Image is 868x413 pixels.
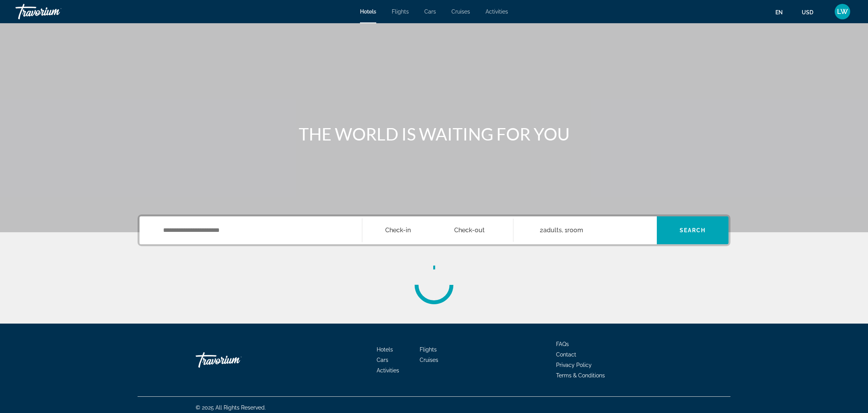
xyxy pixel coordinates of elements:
[196,348,273,372] a: Travorium
[802,9,813,15] span: USD
[556,341,569,347] a: FAQs
[775,9,783,15] span: en
[543,226,562,234] span: Adults
[360,9,376,15] a: Hotels
[196,404,266,411] span: © 2025 All Rights Reserved.
[562,225,583,236] span: , 1
[556,351,576,358] a: Contact
[139,216,728,244] div: Search widget
[451,9,470,15] a: Cruises
[775,7,790,18] button: Change language
[802,7,821,18] button: Change currency
[15,2,93,22] a: Travorium
[513,216,657,244] button: Travelers: 2 adults, 0 children
[837,8,848,15] span: LW
[392,9,409,15] a: Flights
[377,357,388,363] a: Cars
[556,362,592,368] a: Privacy Policy
[289,124,579,144] h1: THE WORLD IS WAITING FOR YOU
[377,346,393,353] a: Hotels
[424,9,436,15] a: Cars
[486,9,508,15] a: Activities
[540,225,562,236] span: 2
[556,372,605,379] a: Terms & Conditions
[362,216,513,244] button: Check in and out dates
[657,216,728,244] button: Search
[680,227,706,233] span: Search
[567,226,583,234] span: Room
[832,3,852,20] button: User Menu
[420,357,438,363] a: Cruises
[377,367,399,374] a: Activities
[420,346,437,353] a: Flights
